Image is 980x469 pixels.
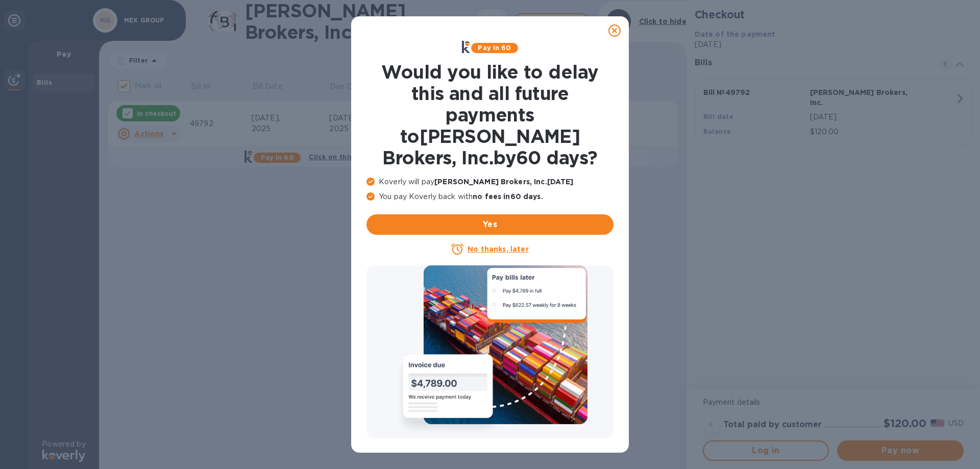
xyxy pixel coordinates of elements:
button: Yes [366,214,614,235]
span: Yes [375,218,605,231]
p: Koverly will pay [366,177,614,187]
p: You pay Koverly back with [366,191,614,202]
b: Pay in 60 [478,44,511,52]
b: [PERSON_NAME] Brokers, Inc. [DATE] [434,178,573,186]
u: No thanks, later [468,245,528,253]
b: no fees in 60 days . [473,192,543,201]
h1: Would you like to delay this and all future payments to [PERSON_NAME] Brokers, Inc. by 60 days ? [366,61,614,168]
